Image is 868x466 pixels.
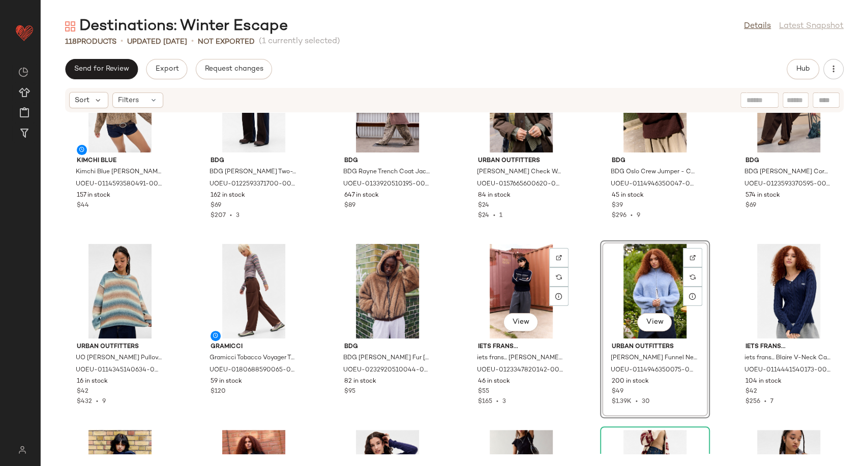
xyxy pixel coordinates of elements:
span: BDG [344,157,431,166]
span: 118 [65,38,77,46]
span: 84 in stock [478,191,511,200]
span: 59 in stock [211,377,242,386]
span: UOEU-0133920510195-000-020 [343,180,430,189]
span: Gramicci Tobacco Voyager Trousers - Brown XL at Urban Outfitters [209,354,296,363]
span: UOEU-0232920510044-000-020 [343,366,430,375]
span: 3 [502,398,506,405]
span: $296 [612,212,626,219]
span: $39 [612,201,623,210]
img: svg%3e [690,255,696,261]
img: 0114441540173_041_a2 [737,244,840,338]
span: BDG Rayne Trench Coat Jacket - [PERSON_NAME] S at Urban Outfitters [343,168,430,177]
span: UOEU-0123593370595-000-020 [744,180,831,189]
img: svg%3e [556,255,562,261]
button: View [503,313,538,331]
span: BDG [211,157,297,166]
p: updated [DATE] [127,37,187,47]
img: 0232920510044_020_b [336,244,439,338]
span: 46 in stock [478,377,510,386]
span: BDG [745,157,832,166]
span: View [512,318,529,326]
span: Kimchi Blue [PERSON_NAME] Slash Cable Knit Jumper - Taupe S at Urban Outfitters [76,168,162,177]
span: iets frans... [745,343,832,352]
span: $42 [77,387,88,396]
img: 0123347820142_005_a2 [470,244,573,338]
img: 0114345140634_049_a2 [69,244,171,338]
span: [PERSON_NAME] Check Woven Scarf - Green at Urban Outfitters [477,168,563,177]
span: BDG [PERSON_NAME] Fur [PERSON_NAME] M at Urban Outfitters [343,354,430,363]
span: UOEU-0114441540173-000-041 [744,366,831,375]
img: svg%3e [65,21,75,32]
span: • [226,212,236,219]
span: [PERSON_NAME] Funnel Neck Zip-Through Cardigan - Indigo XS at Urban Outfitters [611,354,697,363]
span: Hub [796,65,810,73]
span: Urban Outfitters [478,157,564,166]
span: • [121,36,123,48]
span: UO [PERSON_NAME] Pullover Jumper - Blue S at Urban Outfitters [76,354,162,363]
span: 82 in stock [344,377,376,386]
span: iets frans... [PERSON_NAME] Heavyweight Joggers - Dark Grey S at Urban Outfitters [477,354,563,363]
button: View [637,313,672,331]
button: Export [146,59,187,79]
span: $24 [478,201,489,210]
span: $165 [478,398,492,405]
img: 0114946350075_091_a2 [604,244,706,338]
span: UOEU-0157665600620-000-030 [477,180,563,189]
span: • [191,36,194,48]
span: Request changes [204,65,263,73]
span: 1 [499,212,502,219]
span: $42 [745,387,757,396]
span: UOEU-0114345140634-000-049 [76,366,162,375]
span: BDG [PERSON_NAME] Two-Tone Corduroy Jeans - Rinsed Denim 29W 32L at Urban Outfitters [209,168,296,177]
span: • [760,398,770,405]
button: Send for Review [65,59,138,79]
span: • [92,398,102,405]
span: $95 [344,387,355,396]
span: BDG Oslo Crew Jumper - Chocolate M at Urban Outfitters [611,168,697,177]
div: Products [65,37,116,47]
span: BDG [PERSON_NAME] Corduroy Chino Trousers - Brown XL at Urban Outfitters [744,168,831,177]
span: View [646,318,663,326]
span: Urban Outfitters [77,343,163,352]
span: $44 [77,201,89,210]
span: Send for Review [74,65,129,73]
span: iets frans... Blaire V-Neck Cable Knit Jumper - Navy XL at Urban Outfitters [744,354,831,363]
span: $24 [478,212,489,219]
span: $69 [211,201,221,210]
span: • [489,212,499,219]
span: Export [155,65,178,73]
span: UOEU-0114946350075-000-091 [611,366,697,375]
span: 157 in stock [77,191,110,200]
span: 162 in stock [211,191,245,200]
button: Hub [787,59,819,79]
span: (1 currently selected) [259,36,340,48]
span: UOEU-0114946350047-000-021 [611,180,697,189]
span: UOEU-0114593580491-000-023 [76,180,162,189]
span: • [492,398,502,405]
img: heart_red.DM2ytmEG.svg [14,22,35,43]
span: 45 in stock [612,191,644,200]
span: • [626,212,637,219]
span: $69 [745,201,756,210]
span: Sort [75,95,89,106]
span: Gramicci [211,343,297,352]
span: 104 in stock [745,377,782,386]
img: svg%3e [556,274,562,280]
span: 574 in stock [745,191,780,200]
span: $89 [344,201,355,210]
span: Kimchi Blue [77,157,163,166]
img: svg%3e [12,446,32,454]
span: $55 [478,387,489,396]
span: $432 [77,398,92,405]
div: Destinations: Winter Escape [65,16,288,37]
img: 0180688590065_020_a2 [202,244,305,338]
span: UOEU-0122593371700-000-094 [209,180,296,189]
span: 9 [637,212,640,219]
span: iets frans... [478,343,564,352]
a: Details [744,20,771,33]
span: 9 [102,398,106,405]
span: Filters [118,95,139,106]
span: UOEU-0180688590065-000-020 [209,366,296,375]
button: Request changes [196,59,272,79]
img: svg%3e [18,67,28,77]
